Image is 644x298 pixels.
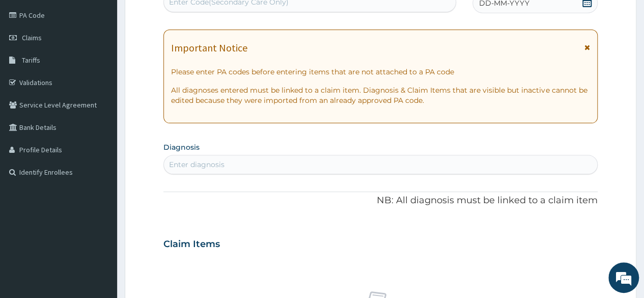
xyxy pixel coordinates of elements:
[163,239,220,250] h3: Claim Items
[5,194,194,229] textarea: Type your message and hit 'Enter'
[59,86,141,189] span: We're online!
[163,194,598,207] p: NB: All diagnosis must be linked to a claim item
[167,5,191,30] div: Minimize live chat window
[169,159,225,170] div: Enter diagnosis
[171,42,247,53] h1: Important Notice
[53,57,171,70] div: Chat with us now
[163,142,200,152] label: Diagnosis
[171,85,590,105] p: All diagnoses entered must be linked to a claim item. Diagnosis & Claim Items that are visible bu...
[22,33,42,42] span: Claims
[171,67,590,77] p: Please enter PA codes before entering items that are not attached to a PA code
[22,56,40,65] span: Tariffs
[19,51,41,76] img: d_794563401_company_1708531726252_794563401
